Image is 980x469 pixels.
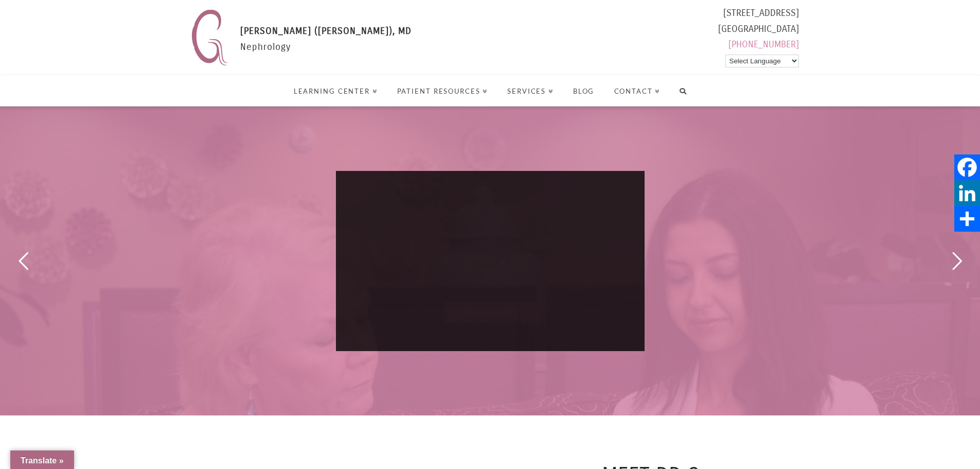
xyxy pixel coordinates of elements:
div: Nephrology [240,23,412,70]
a: Facebook [954,154,980,180]
span: Translate » [21,456,64,465]
span: Learning Center [294,88,378,95]
div: [STREET_ADDRESS] [GEOGRAPHIC_DATA] [718,5,799,57]
select: Language Translate Widget [725,55,799,67]
span: Patient Resources [397,88,488,95]
a: LinkedIn [954,180,980,206]
span: Blog [573,88,595,95]
a: Contact [604,75,670,106]
span: Contact [614,88,661,95]
div: Powered by [718,53,799,70]
a: Blog [563,75,604,106]
a: Patient Resources [387,75,497,106]
img: Nephrology [187,5,233,70]
a: Services [497,75,563,106]
span: [PERSON_NAME] ([PERSON_NAME]), MD [240,25,412,37]
span: Services [507,88,554,95]
a: Learning Center [283,75,387,106]
a: [PHONE_NUMBER] [728,39,799,50]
